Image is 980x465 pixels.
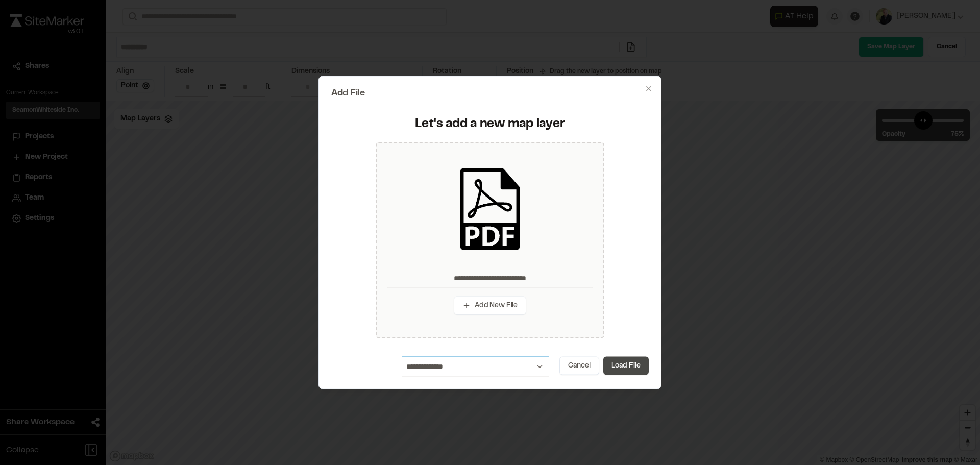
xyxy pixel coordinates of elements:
[559,357,599,375] button: Cancel
[337,116,643,132] div: Let's add a new map layer
[449,168,531,250] img: pdf_black_icon.png
[603,357,649,375] button: Load File
[376,142,604,338] div: Add New File
[331,88,649,97] h2: Add File
[454,296,526,314] button: Add New File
